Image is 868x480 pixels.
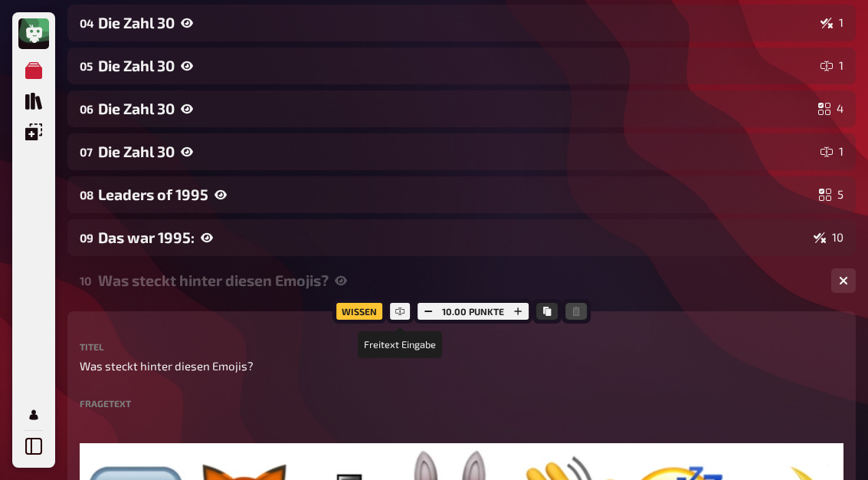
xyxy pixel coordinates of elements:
a: Einblendungen [18,117,49,147]
div: 1 [821,17,843,29]
div: 08 [80,188,92,202]
a: Meine Quizze [18,55,49,86]
div: 09 [80,231,92,245]
div: 04 [80,16,92,30]
div: 10 [80,274,92,288]
div: 1 [821,146,843,158]
label: Fragetext [80,399,843,408]
div: 5 [819,189,843,201]
div: 06 [80,102,92,116]
button: Kopieren [536,303,558,320]
div: Die Zahl 30 [98,14,814,31]
div: Wissen [332,299,386,324]
a: Mein Konto [18,399,49,430]
div: 07 [80,145,92,159]
div: Das war 1995: [98,228,807,246]
div: 1 [821,60,843,72]
div: Die Zahl 30 [98,100,812,117]
div: Die Zahl 30 [98,143,814,160]
div: 10 [814,232,843,244]
div: 4 [818,103,843,115]
a: Quiz Sammlung [18,86,49,117]
div: 05 [80,59,92,73]
div: Was steckt hinter diesen Emojis? [98,271,819,289]
label: Titel [80,342,843,351]
div: 10.00 Punkte [414,299,532,324]
span: Was steckt hinter diesen Emojis? [80,357,254,375]
div: Leaders of 1995 [98,186,813,203]
div: Die Zahl 30 [98,57,814,74]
